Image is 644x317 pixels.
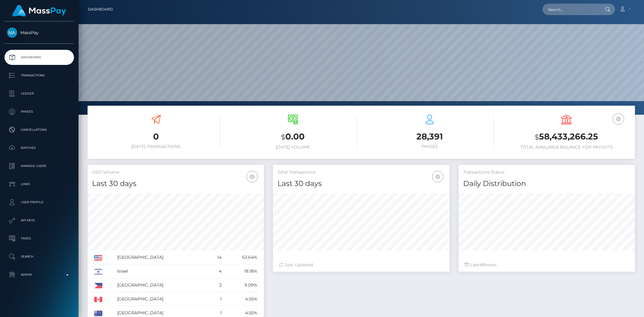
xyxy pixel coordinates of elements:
[503,145,630,150] h6: Total Available Balance for Payouts
[366,144,494,149] h6: Payees
[5,50,74,65] a: Dashboard
[5,30,74,35] span: MassPay
[5,249,74,264] a: Search
[5,177,74,192] a: Links
[7,125,72,134] p: Cancellations
[94,311,102,316] img: AU.png
[7,53,72,62] p: Dashboard
[115,278,208,292] td: [GEOGRAPHIC_DATA]
[277,178,445,189] h4: Last 30 days
[5,68,74,83] a: Transactions
[7,252,72,261] p: Search
[5,267,74,282] a: Admin
[208,264,224,278] td: 4
[503,131,630,143] h3: 58,433,266.25
[94,297,102,302] img: CA.png
[7,180,72,189] p: Links
[115,251,208,264] td: [GEOGRAPHIC_DATA]
[92,144,220,149] h6: [DATE] Transactions
[92,169,259,175] h5: USD Volume
[279,262,443,268] div: Just Updated
[115,264,208,278] td: Israel
[224,292,259,306] td: 4.55%
[94,269,102,274] img: IL.png
[7,270,72,279] p: Admin
[7,162,72,171] p: Manage Users
[229,145,357,150] h6: [DATE] Volume
[7,198,72,207] p: User Profile
[88,3,113,16] a: Dashboard
[5,195,74,210] a: User Profile
[463,178,630,189] h4: Daily Distribution
[5,122,74,137] a: Cancellations
[5,104,74,119] a: Payees
[366,131,494,142] h3: 28,391
[92,131,220,142] h3: 0
[7,143,72,152] p: Batches
[5,140,74,155] a: Batches
[5,86,74,101] a: Ledger
[281,133,285,141] small: $
[7,89,72,98] p: Ledger
[7,216,72,225] p: API Keys
[543,4,599,15] input: Search...
[94,255,102,261] img: US.png
[465,262,629,268] div: Last hours
[7,71,72,80] p: Transactions
[224,264,259,278] td: 18.18%
[463,169,630,175] h5: Transactions Status
[7,27,17,38] img: MassPay
[5,231,74,246] a: Taxes
[229,131,357,143] h3: 0.00
[94,283,102,288] img: PH.png
[115,292,208,306] td: [GEOGRAPHIC_DATA]
[5,158,74,174] a: Manage Users
[208,292,224,306] td: 1
[208,251,224,264] td: 14
[7,234,72,243] p: Taxes
[7,107,72,116] p: Payees
[12,5,66,17] img: MassPay Logo
[224,278,259,292] td: 9.09%
[535,133,539,141] small: $
[208,278,224,292] td: 2
[277,169,445,175] h5: Total Transactions
[224,251,259,264] td: 63.64%
[5,213,74,228] a: API Keys
[479,262,485,267] span: 48
[92,178,259,189] h4: Last 30 days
